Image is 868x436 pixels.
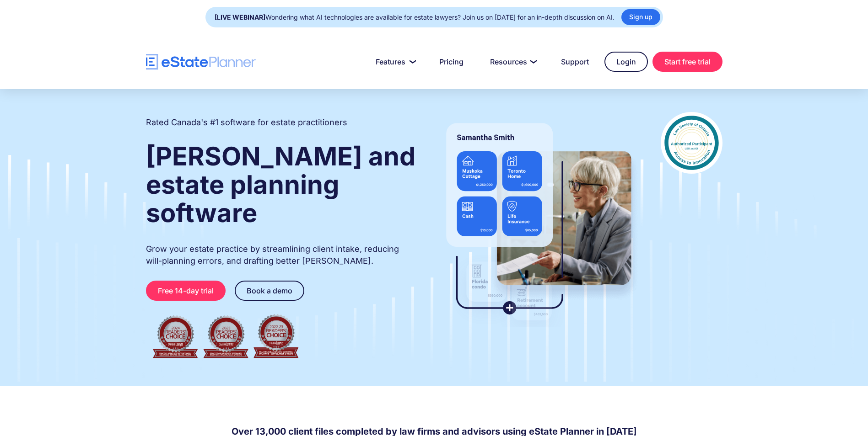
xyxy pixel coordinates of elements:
img: estate planner showing wills to their clients, using eState Planner, a leading estate planning so... [435,112,642,327]
a: Free 14-day trial [146,281,226,301]
h2: Rated Canada's #1 software for estate practitioners [146,117,347,128]
a: Login [604,52,648,72]
a: Sign up [621,9,660,25]
a: Book a demo [235,281,304,301]
a: Features [365,53,424,71]
a: Resources [479,53,545,71]
strong: [PERSON_NAME] and estate planning software [146,141,415,229]
a: Start free trial [652,52,722,72]
div: Wondering what AI technologies are available for estate lawyers? Join us on [DATE] for an in-dept... [215,11,615,24]
strong: [LIVE WEBINAR] [215,13,265,21]
a: Support [550,53,600,71]
p: Grow your estate practice by streamlining client intake, reducing will-planning errors, and draft... [146,243,417,267]
a: home [146,54,256,70]
a: Pricing [428,53,474,71]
